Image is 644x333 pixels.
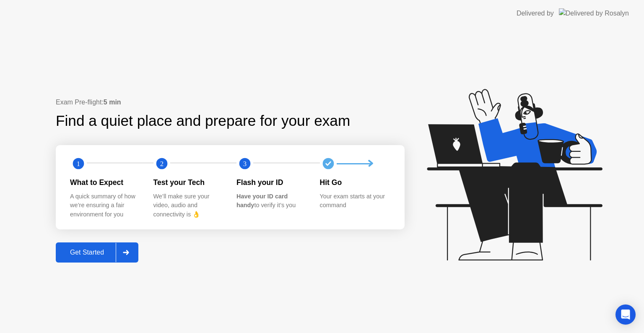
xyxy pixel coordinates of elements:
div: Exam Pre-flight: [56,97,405,107]
div: We’ll make sure your video, audio and connectivity is 👌 [153,192,223,219]
text: 1 [77,160,80,168]
div: Open Intercom Messenger [615,304,636,325]
b: 5 min [104,99,121,106]
img: Delivered by Rosalyn [559,8,629,18]
button: Get Started [56,242,138,263]
text: 3 [243,160,247,168]
div: A quick summary of how we’re ensuring a fair environment for you [70,192,140,219]
div: Your exam starts at your command [320,192,390,210]
div: Get Started [58,249,116,256]
div: Hit Go [320,177,390,188]
div: Find a quiet place and prepare for your exam [56,110,351,132]
div: Test your Tech [153,177,223,188]
div: Flash your ID [236,177,306,188]
div: What to Expect [70,177,140,188]
b: Have your ID card handy [236,193,288,209]
div: Delivered by [517,8,554,18]
div: to verify it’s you [236,192,306,210]
text: 2 [160,160,163,168]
